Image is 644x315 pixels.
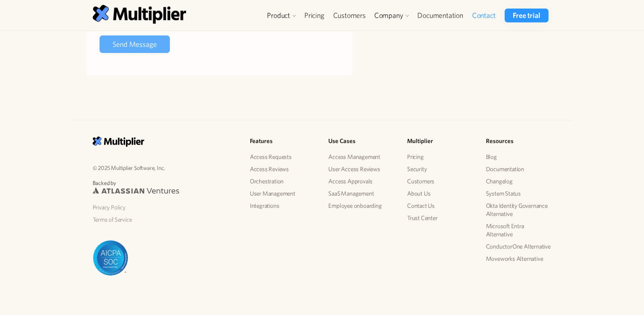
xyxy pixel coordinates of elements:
div: Product [263,9,300,22]
a: Terms of Service [93,214,237,226]
a: Integrations [250,200,316,212]
a: Okta Identity Governance Alternative [486,200,552,220]
a: Access Approvals [328,175,394,187]
a: Privacy Policy [93,201,237,214]
input: Send Message [100,35,170,53]
a: Customers [407,175,473,187]
a: Access Requests [250,151,316,163]
a: Microsoft Entra Alternative [486,220,552,240]
a: ConductorOne Alternative [486,240,552,253]
a: Documentation [486,163,552,175]
a: Documentation [413,9,467,22]
a: Trust Center [407,212,473,224]
a: Pricing [300,9,329,22]
a: Contact Us [407,200,473,212]
h5: Features [250,137,316,146]
div: Product [267,11,290,20]
a: Contact [468,9,500,22]
h5: Use Cases [328,137,394,146]
a: Changelog [486,175,552,187]
a: Access Reviews [250,163,316,175]
a: Moveworks Alternative [486,253,552,265]
p: Backed by [93,179,237,187]
div: Company [374,11,403,20]
h5: Resources [486,137,552,146]
a: User Management [250,187,316,200]
a: Access Management [328,151,394,163]
div: Company [370,9,413,22]
a: User Access Reviews [328,163,394,175]
a: Free trial [505,9,548,22]
a: Security [407,163,473,175]
a: Blog [486,151,552,163]
a: SaaS Management [328,187,394,200]
a: About Us [407,187,473,200]
p: © 2025 Multiplier Software, Inc. [93,163,237,172]
h5: Multiplier [407,137,473,146]
a: Employee onboarding [328,200,394,212]
a: System Status [486,187,552,200]
a: Pricing [407,151,473,163]
a: Orchestration [250,175,316,187]
a: Customers [329,9,370,22]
